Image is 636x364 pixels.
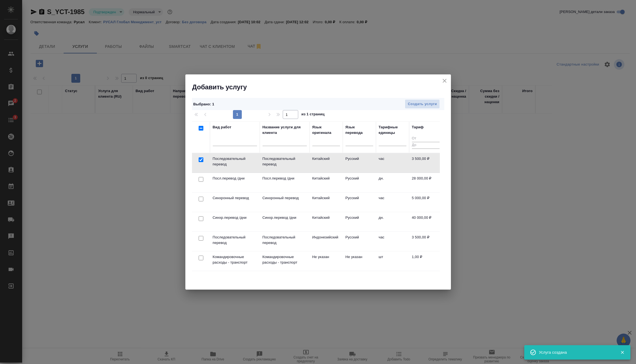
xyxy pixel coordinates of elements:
[412,142,440,149] input: До
[409,232,442,251] td: 3 500,00 ₽
[376,153,409,173] td: час
[343,251,376,271] td: Не указан
[409,193,442,212] td: 5 000,00 ₽
[379,124,406,136] div: Тарифные единицы
[263,215,307,220] p: Синхр.перевод /дни
[343,212,376,232] td: Русский
[617,350,628,355] button: Закрыть
[310,251,343,271] td: Не указан
[376,173,409,192] td: дн.
[213,156,257,167] p: Последовательный перевод
[412,124,424,130] div: Тариф
[310,173,343,192] td: Китайский
[213,124,232,130] div: Вид работ
[343,193,376,212] td: Русский
[405,99,440,109] button: Создать услуги
[213,235,257,246] p: Последовательный перевод
[376,212,409,232] td: дн.
[343,232,376,251] td: Русский
[263,124,307,136] div: Название услуги для клиента
[263,156,307,167] p: Последовательный перевод
[343,173,376,192] td: Русский
[409,153,442,173] td: 3 500,00 ₽
[346,124,373,136] div: Язык перевода
[310,212,343,232] td: Китайский
[440,77,449,85] button: close
[263,176,307,181] p: Посл.перевод /дни
[312,124,340,136] div: Язык оригинала
[192,83,451,92] h2: Добавить услугу
[310,193,343,212] td: Китайский
[376,232,409,251] td: час
[263,254,307,265] p: Командировочные расходы - транспорт
[263,235,307,246] p: Последовательный перевод
[409,251,442,271] td: 1,00 ₽
[409,173,442,192] td: 28 000,00 ₽
[302,111,325,119] span: из 1 страниц
[213,215,257,220] p: Синхр.перевод /дни
[310,232,343,251] td: Индонезийский
[408,101,437,107] span: Создать услуги
[193,102,214,106] span: Выбрано : 1
[409,212,442,232] td: 40 000,00 ₽
[263,195,307,201] p: Синхронный перевод
[376,251,409,271] td: шт
[376,193,409,212] td: час
[213,176,257,181] p: Посл.перевод /дни
[213,254,257,265] p: Командировочные расходы - транспорт
[213,195,257,201] p: Синхронный перевод
[412,135,440,142] input: От
[539,350,612,355] div: Услуга создана
[343,153,376,173] td: Русский
[310,153,343,173] td: Китайский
